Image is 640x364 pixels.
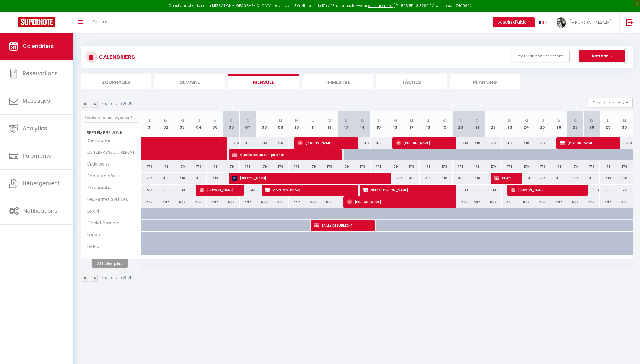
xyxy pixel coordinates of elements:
[321,196,338,208] div: 547
[492,118,494,124] abbr: L
[223,161,239,172] div: 179
[453,196,469,208] div: 547
[560,137,614,149] span: [PERSON_NAME]
[508,118,512,124] abbr: M
[583,161,600,172] div: 179
[97,50,135,64] h3: CALENDRIERS
[82,149,136,156] span: LA TERRASSE DU REPLAT
[583,196,600,208] div: 547
[141,185,158,196] div: 513
[551,161,567,172] div: 179
[459,118,462,124] abbr: S
[207,196,223,208] div: 547
[141,173,158,184] div: 410
[232,149,336,160] span: Maaike noSun Groepsreizen
[600,196,616,208] div: 547
[512,50,570,62] button: Filtrer par hébergement
[141,111,158,137] th: 01
[321,161,338,172] div: 179
[534,173,551,184] div: 410
[82,232,105,238] span: Lodge
[453,161,469,172] div: 179
[436,161,453,172] div: 179
[616,161,633,172] div: 179
[518,173,534,184] div: 410
[23,124,47,132] span: Analytics
[427,118,429,124] abbr: J
[557,17,566,28] img: ...
[368,3,393,8] a: en cliquant ici
[557,118,560,124] abbr: V
[552,12,619,33] a: ... [PERSON_NAME]
[450,74,520,89] li: Planning
[469,196,485,208] div: 547
[551,196,567,208] div: 547
[567,111,583,137] th: 27
[376,74,447,89] li: Tâches
[453,137,469,149] div: 410
[289,111,305,137] th: 10
[190,173,207,184] div: 410
[354,137,371,149] div: 410
[240,137,256,149] div: 410
[493,17,535,27] button: Besoin d'aide ?
[469,161,485,172] div: 179
[23,207,57,214] span: Notifications
[583,185,600,196] div: 513
[174,185,190,196] div: 513
[534,161,551,172] div: 179
[180,118,184,124] abbr: M
[223,196,239,208] div: 547
[149,118,151,124] abbr: L
[240,111,256,137] th: 07
[23,97,50,105] span: Messages
[200,184,238,196] span: [PERSON_NAME]
[18,17,55,27] img: Super Booking
[256,111,272,137] th: 08
[371,161,387,172] div: 179
[453,111,469,137] th: 20
[272,196,289,208] div: 547
[223,111,239,137] th: 06
[240,161,256,172] div: 179
[534,111,551,137] th: 25
[469,111,485,137] th: 21
[158,185,174,196] div: 513
[82,137,112,144] span: Centaurée
[525,118,528,124] abbr: M
[607,118,609,124] abbr: L
[82,243,105,250] span: Le Pic
[403,111,420,137] th: 17
[190,196,207,208] div: 547
[485,111,502,137] th: 22
[371,111,387,137] th: 15
[92,259,128,268] button: Afficher plus
[82,185,113,191] span: Télégraphe
[616,137,633,149] div: 410
[141,161,158,172] div: 179
[82,196,129,203] span: Les Petites Sources
[272,137,289,149] div: 410
[23,69,58,77] span: Réservations
[485,137,502,149] div: 410
[616,173,633,184] div: 410
[88,12,118,33] a: Chercher
[82,220,121,227] span: Chalet Pascale
[240,196,256,208] div: 547
[82,208,105,215] span: Le Grill
[371,137,387,149] div: 410
[289,161,305,172] div: 179
[23,179,60,187] span: Hébergement
[82,161,111,168] span: L'Edelweiss
[312,118,314,124] abbr: J
[228,74,299,89] li: Mensuel
[551,173,567,184] div: 410
[321,111,338,137] th: 12
[518,161,534,172] div: 179
[393,118,397,124] abbr: M
[403,173,420,184] div: 410
[626,18,633,26] img: logout
[347,196,450,208] span: [PERSON_NAME]
[289,196,305,208] div: 547
[570,19,612,26] span: [PERSON_NAME]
